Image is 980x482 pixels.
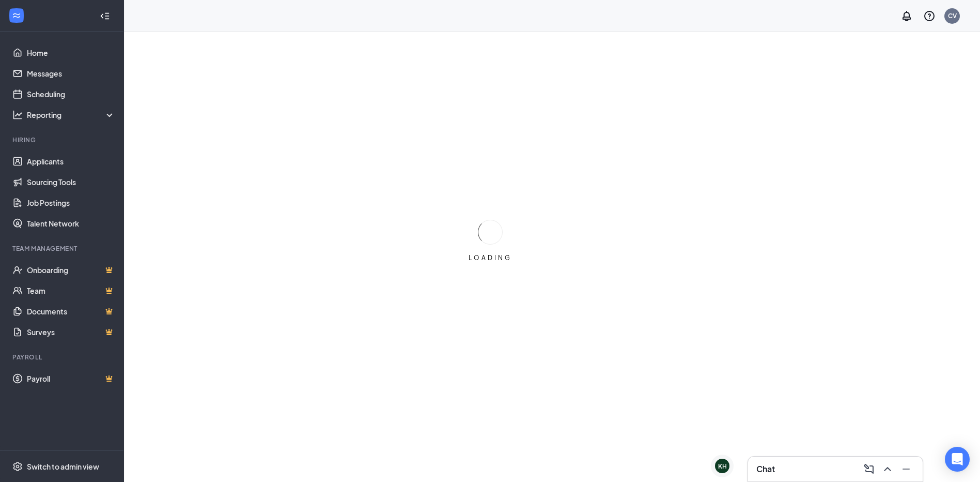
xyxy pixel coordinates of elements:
svg: WorkstreamLogo [11,10,22,21]
button: Minimize [898,461,914,477]
a: Messages [27,63,115,84]
a: Scheduling [27,84,115,104]
a: Job Postings [27,192,115,213]
a: Talent Network [27,213,115,234]
a: PayrollCrown [27,368,115,389]
div: Open Intercom Messenger [945,447,970,472]
a: Home [27,42,115,63]
svg: ChevronUp [881,463,894,475]
svg: Notifications [900,10,913,22]
svg: Minimize [900,463,912,475]
button: ChevronUp [879,461,896,477]
div: Team Management [12,244,113,253]
div: Switch to admin view [27,461,99,472]
svg: Analysis [12,110,23,120]
a: Applicants [27,151,115,172]
div: LOADING [464,253,516,262]
a: Sourcing Tools [27,172,115,192]
svg: Collapse [100,11,110,21]
svg: Settings [12,461,23,472]
button: ComposeMessage [861,461,877,477]
h3: Chat [756,463,775,475]
div: KH [718,462,727,471]
div: Reporting [27,110,116,120]
a: OnboardingCrown [27,260,115,280]
div: Payroll [12,353,113,361]
a: DocumentsCrown [27,301,115,322]
div: CV [948,11,957,20]
a: TeamCrown [27,280,115,301]
div: Hiring [12,135,113,144]
svg: ComposeMessage [863,463,875,475]
a: SurveysCrown [27,322,115,342]
svg: QuestionInfo [923,10,936,22]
